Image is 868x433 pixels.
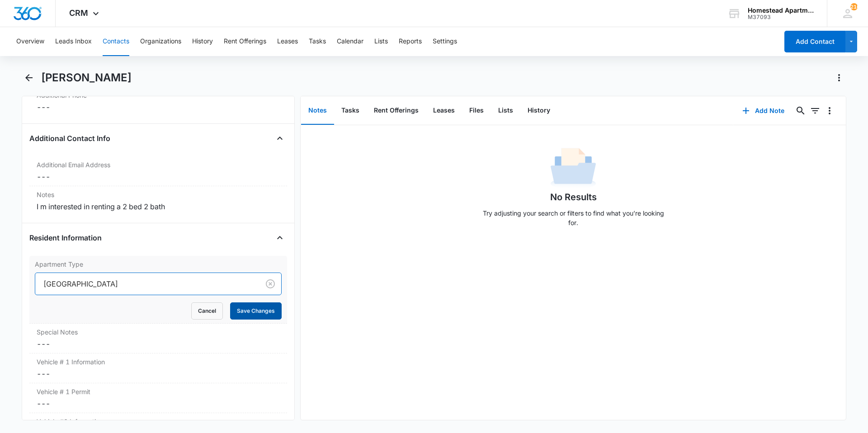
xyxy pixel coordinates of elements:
[808,104,822,118] button: Filters
[37,201,280,212] div: I m interested in renting a 2 bed 2 bath
[850,3,858,10] span: 216
[748,7,814,14] div: account name
[478,208,668,227] p: Try adjusting your search or filters to find what you’re looking for.
[520,97,557,125] button: History
[29,353,287,383] div: Vehicle # 1 Information---
[16,27,44,56] button: Overview
[37,160,280,169] label: Additional Email Address
[192,27,213,56] button: History
[35,259,282,269] label: Apartment Type
[850,3,858,10] div: notifications count
[37,171,280,182] dd: ---
[37,368,280,379] dd: ---
[273,131,287,146] button: Close
[37,327,280,337] label: Special Notes
[29,324,287,353] div: Special Notes---
[433,27,457,56] button: Settings
[29,232,102,243] h4: Resident Information
[733,100,793,122] button: Add Note
[374,27,388,56] button: Lists
[41,71,132,85] h1: [PERSON_NAME]
[22,71,36,85] button: Back
[37,339,280,349] dd: ---
[37,387,280,396] label: Vehicle # 1 Permit
[69,8,88,18] span: CRM
[37,190,280,199] label: Notes
[793,104,808,118] button: Search...
[337,27,363,56] button: Calendar
[37,357,280,367] label: Vehicle # 1 Information
[309,27,326,56] button: Tasks
[191,302,223,320] button: Cancel
[784,31,845,52] button: Add Contact
[301,97,334,125] button: Notes
[37,417,280,426] label: Vehicle #2 Information
[491,97,520,125] button: Lists
[29,87,287,116] div: Additional Phone---
[37,102,280,113] dd: ---
[277,27,298,56] button: Leases
[224,27,266,56] button: Rent Offerings
[103,27,129,56] button: Contacts
[29,383,287,413] div: Vehicle # 1 Permit---
[426,97,462,125] button: Leases
[462,97,491,125] button: Files
[334,97,367,125] button: Tasks
[29,156,287,186] div: Additional Email Address---
[748,14,814,20] div: account id
[29,133,110,144] h4: Additional Contact Info
[37,398,280,409] dd: ---
[273,231,287,245] button: Close
[140,27,181,56] button: Organizations
[29,186,287,216] div: NotesI m interested in renting a 2 bed 2 bath
[822,104,837,118] button: Overflow Menu
[367,97,426,125] button: Rent Offerings
[263,277,278,291] button: Clear
[55,27,92,56] button: Leads Inbox
[551,145,596,190] img: No Data
[832,71,846,85] button: Actions
[550,190,597,204] h1: No Results
[230,302,282,320] button: Save Changes
[399,27,422,56] button: Reports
